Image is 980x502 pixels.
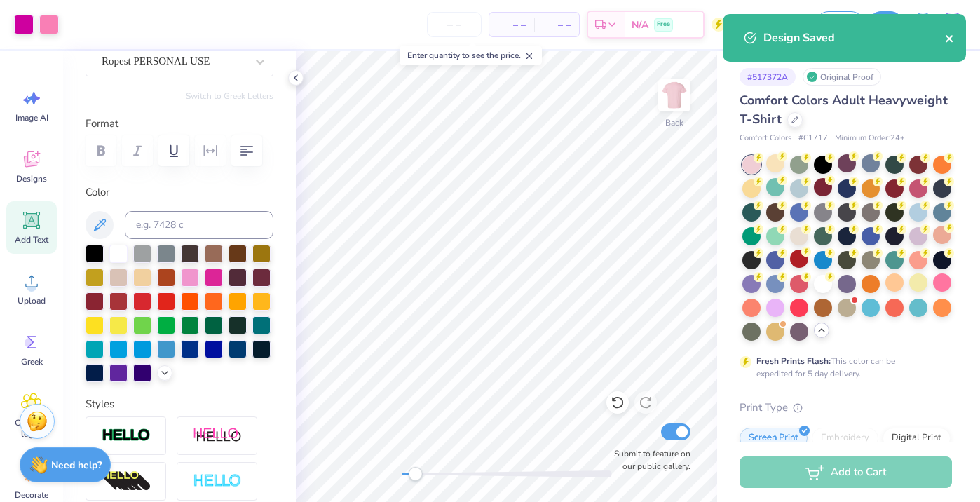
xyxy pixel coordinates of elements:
input: e.g. 7428 c [125,211,273,239]
label: Format [86,116,273,132]
div: Back [665,116,683,129]
span: Free [657,20,670,29]
div: Print Type [740,400,952,416]
span: # C1717 [798,133,828,144]
div: Original Proof [803,68,881,86]
span: Minimum Order: 24 + [835,133,905,144]
button: Switch to Greek Letters [186,90,273,102]
span: Add Text [15,234,48,245]
span: Greek [21,356,43,367]
img: Negative Space [193,473,242,489]
span: N/A [632,18,648,32]
label: Styles [86,396,114,412]
img: Shadow [193,427,242,445]
div: Screen Print [740,428,808,449]
div: Design Saved [763,29,945,46]
span: – – [498,18,526,32]
span: Designs [16,173,47,184]
img: Back [660,81,688,109]
span: – – [543,18,571,32]
strong: Need help? [51,459,102,472]
strong: Fresh Prints Flash: [756,355,831,367]
input: – – [427,12,482,37]
span: Decorate [15,489,48,501]
div: Digital Print [883,428,951,449]
input: Untitled Design [733,11,801,39]
button: close [945,29,955,46]
div: Embroidery [812,428,878,449]
label: Submit to feature on our public gallery. [606,447,690,473]
div: Accessibility label [408,467,422,481]
span: Comfort Colors Adult Heavyweight T-Shirt [740,92,948,128]
div: This color can be expedited for 5 day delivery. [756,355,929,380]
label: Color [86,184,273,201]
span: Comfort Colors [740,133,791,144]
img: 3D Illusion [102,470,151,493]
span: Clipart & logos [8,417,55,440]
span: Image AI [15,112,48,123]
div: Enter quantity to see the price. [400,46,542,65]
span: Upload [18,295,46,306]
div: # 517372A [740,68,796,86]
img: Stroke [102,428,151,444]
